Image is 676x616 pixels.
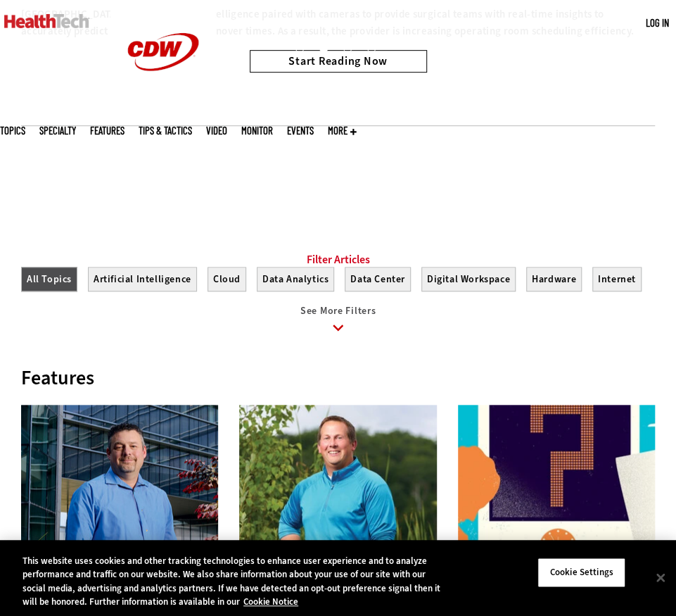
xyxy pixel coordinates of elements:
iframe: advertisement [82,147,594,210]
img: Scott Currie [21,405,218,546]
button: Cloud [208,267,246,291]
a: See More Filters [21,306,655,344]
a: Log in [646,16,669,29]
a: Features [90,125,125,136]
a: Tips & Tactics [139,125,192,136]
button: Data Center [345,267,411,291]
span: See More Filters [300,304,376,318]
button: Close [645,562,676,593]
a: Video [206,125,227,136]
img: Home [4,14,89,28]
img: illustration of question mark [458,405,655,546]
button: Internet [592,267,642,291]
button: Hardware [526,267,582,291]
a: CDW [110,93,216,108]
div: User menu [646,15,669,30]
button: Data Analytics [257,267,334,291]
button: All Topics [21,267,77,291]
button: Digital Workspace [421,267,516,291]
span: Specialty [39,125,76,136]
button: Cookie Settings [537,558,625,587]
a: More information about your privacy [243,596,298,608]
div: This website uses cookies and other tracking technologies to enhance user experience and to analy... [23,554,442,609]
div: Features [21,365,655,390]
button: Artificial Intelligence [88,267,197,291]
a: MonITor [241,125,273,136]
span: More [328,125,357,136]
a: Filter Articles [307,253,370,267]
img: Jim Roeder [239,405,436,546]
a: Events [287,125,314,136]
